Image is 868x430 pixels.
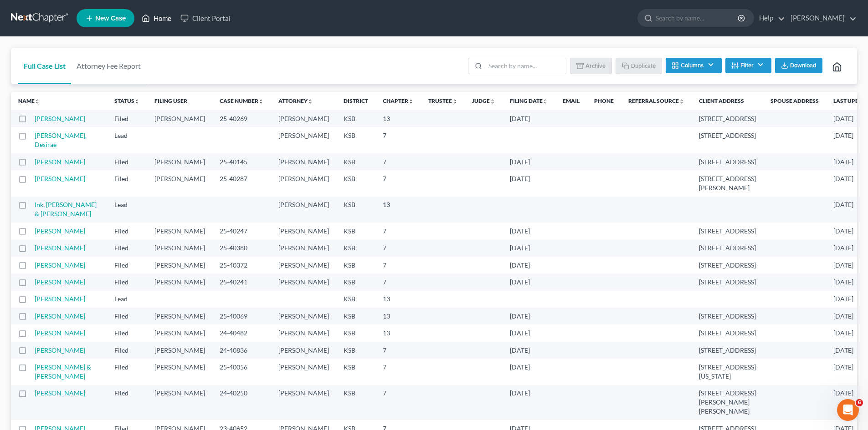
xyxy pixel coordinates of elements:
td: 13 [375,110,421,127]
a: Attorneyunfold_more [278,97,313,104]
a: Client Portal [176,10,235,26]
td: 13 [375,324,421,341]
a: Full Case List [18,48,71,84]
td: KSB [336,291,375,308]
td: Filed [107,324,147,341]
td: 7 [375,342,421,359]
a: Nameunfold_more [18,97,40,104]
a: [PERSON_NAME] [35,329,85,337]
a: Trusteeunfold_more [428,97,457,104]
th: Client Address [692,92,763,110]
td: [DATE] [503,257,555,273]
td: 7 [375,239,421,256]
th: Phone [587,92,621,110]
td: [STREET_ADDRESS] [692,273,763,290]
a: [PERSON_NAME] [35,175,85,182]
td: 24-40250 [212,385,271,420]
i: unfold_more [258,99,264,104]
input: Search by name... [485,58,566,74]
th: Email [555,92,587,110]
td: [STREET_ADDRESS] [692,342,763,359]
td: KSB [336,110,375,127]
td: KSB [336,257,375,273]
td: [STREET_ADDRESS] [692,110,763,127]
th: District [336,92,375,110]
a: [PERSON_NAME] [35,278,85,286]
td: Filed [107,257,147,273]
td: 24-40836 [212,342,271,359]
a: Attorney Fee Report [71,48,146,84]
td: KSB [336,153,375,170]
td: KSB [336,385,375,420]
td: [PERSON_NAME] [271,273,336,290]
td: [PERSON_NAME] [271,324,336,341]
td: [DATE] [503,342,555,359]
td: 25-40380 [212,239,271,256]
td: [DATE] [503,239,555,256]
td: 25-40069 [212,308,271,324]
td: 25-40287 [212,170,271,196]
th: Spouse Address [763,92,826,110]
td: [STREET_ADDRESS] [692,257,763,273]
td: 25-40247 [212,223,271,239]
td: Filed [107,273,147,290]
td: [STREET_ADDRESS] [692,308,763,324]
td: [PERSON_NAME] [271,308,336,324]
td: [PERSON_NAME] [147,223,212,239]
td: [DATE] [503,170,555,196]
td: [PERSON_NAME] [147,324,212,341]
td: Lead [107,197,147,223]
td: [PERSON_NAME] [271,153,336,170]
i: unfold_more [490,99,495,104]
a: Case Numberunfold_more [220,97,264,104]
td: [PERSON_NAME] [271,127,336,153]
td: 7 [375,257,421,273]
td: 7 [375,170,421,196]
td: Filed [107,239,147,256]
td: 7 [375,223,421,239]
td: [PERSON_NAME] [271,385,336,420]
i: unfold_more [134,99,140,104]
td: [PERSON_NAME] [147,342,212,359]
a: [PERSON_NAME] [35,389,85,397]
a: Ink, [PERSON_NAME] & [PERSON_NAME] [35,201,97,218]
button: Columns [666,58,721,73]
td: KSB [336,170,375,196]
td: Filed [107,153,147,170]
td: [PERSON_NAME] [271,170,336,196]
td: [PERSON_NAME] [147,359,212,384]
td: 25-40145 [212,153,271,170]
td: [STREET_ADDRESS] [692,127,763,153]
td: 7 [375,385,421,420]
td: 7 [375,127,421,153]
td: [STREET_ADDRESS] [692,324,763,341]
td: KSB [336,324,375,341]
a: [PERSON_NAME], Desirae [35,132,87,148]
a: Referral Sourceunfold_more [628,97,684,104]
td: 24-40482 [212,324,271,341]
a: [PERSON_NAME] [35,261,85,269]
i: unfold_more [679,99,684,104]
td: KSB [336,342,375,359]
td: [PERSON_NAME] [147,239,212,256]
td: KSB [336,197,375,223]
td: Filed [107,308,147,324]
a: [PERSON_NAME] [35,158,85,166]
td: 25-40372 [212,257,271,273]
a: [PERSON_NAME] [35,244,85,252]
td: [PERSON_NAME] [147,308,212,324]
a: [PERSON_NAME] [35,346,85,354]
span: New Case [95,15,126,22]
td: [PERSON_NAME] [271,342,336,359]
td: [DATE] [503,110,555,127]
td: [PERSON_NAME] [271,197,336,223]
td: [PERSON_NAME] [271,257,336,273]
td: [STREET_ADDRESS][PERSON_NAME] [692,170,763,196]
td: Filed [107,359,147,384]
td: 13 [375,308,421,324]
a: Filing Dateunfold_more [510,97,548,104]
td: [PERSON_NAME] [271,239,336,256]
td: KSB [336,223,375,239]
td: [PERSON_NAME] [271,223,336,239]
td: 25-40269 [212,110,271,127]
